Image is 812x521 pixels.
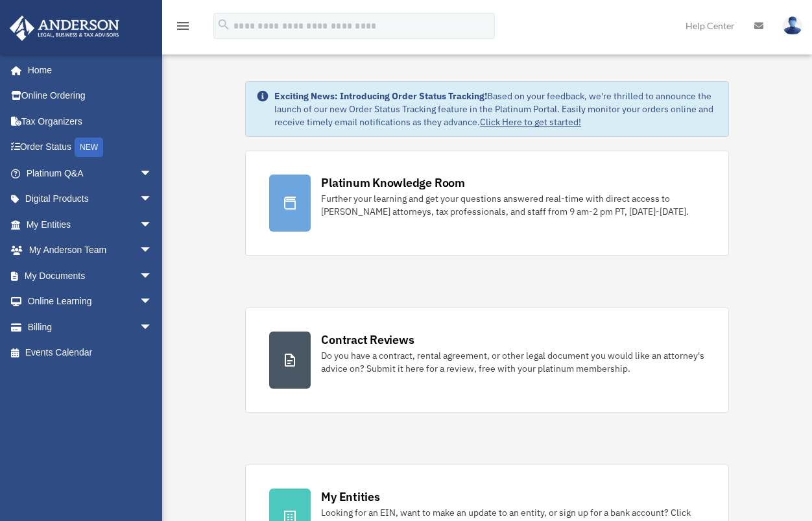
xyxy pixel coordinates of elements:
[9,108,172,134] a: Tax Organizers
[6,16,123,41] img: Anderson Advisors Platinum Portal
[9,212,172,237] a: My Entitiesarrow_drop_down
[139,237,165,264] span: arrow_drop_down
[321,489,379,505] div: My Entities
[274,90,487,102] strong: Exciting News: Introducing Order Status Tracking!
[321,192,705,218] div: Further your learning and get your questions answered real-time with direct access to [PERSON_NAM...
[9,186,172,212] a: Digital Productsarrow_drop_down
[217,18,231,32] i: search
[783,16,802,35] img: User Pic
[139,160,165,187] span: arrow_drop_down
[9,340,172,366] a: Events Calendar
[9,160,172,186] a: Platinum Q&Aarrow_drop_down
[9,314,172,340] a: Billingarrow_drop_down
[9,263,172,289] a: My Documentsarrow_drop_down
[321,349,705,375] div: Do you have a contract, rental agreement, or other legal document you would like an attorney's ad...
[9,83,172,109] a: Online Ordering
[175,18,191,34] i: menu
[321,332,414,348] div: Contract Reviews
[9,289,172,315] a: Online Learningarrow_drop_down
[139,186,165,213] span: arrow_drop_down
[139,212,165,238] span: arrow_drop_down
[139,289,165,315] span: arrow_drop_down
[245,308,729,413] a: Contract Reviews Do you have a contract, rental agreement, or other legal document you would like...
[245,151,729,256] a: Platinum Knowledge Room Further your learning and get your questions answered real-time with dire...
[175,23,191,34] a: menu
[480,116,581,128] a: Click Here to get started!
[9,134,172,161] a: Order StatusNEW
[75,138,103,157] div: NEW
[139,314,165,341] span: arrow_drop_down
[139,263,165,289] span: arrow_drop_down
[9,237,172,263] a: My Anderson Teamarrow_drop_down
[321,175,465,191] div: Platinum Knowledge Room
[274,90,718,128] div: Based on your feedback, we're thrilled to announce the launch of our new Order Status Tracking fe...
[9,57,165,83] a: Home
